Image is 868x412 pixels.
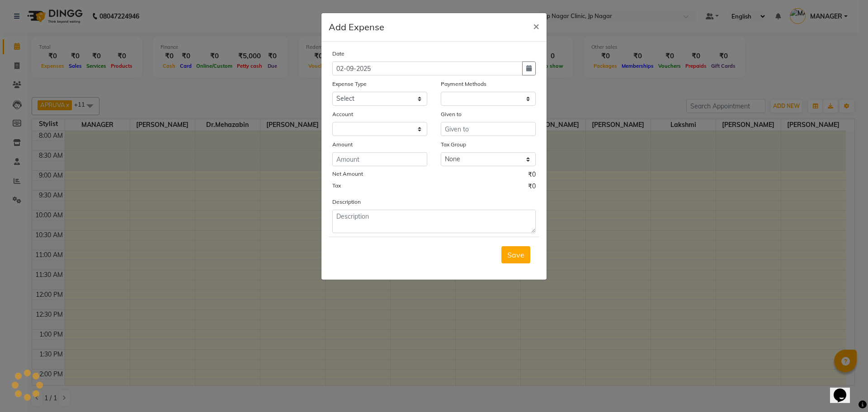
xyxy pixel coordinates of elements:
[501,246,530,263] button: Save
[332,198,361,206] label: Description
[441,140,466,149] label: Tax Group
[441,110,462,118] label: Given to
[332,152,427,166] input: Amount
[533,19,539,33] span: ×
[830,376,859,403] iframe: chat widget
[332,80,367,88] label: Expense Type
[528,182,536,193] span: ₹0
[329,20,384,34] h5: Add Expense
[441,80,486,88] label: Payment Methods
[332,170,363,178] label: Net Amount
[507,250,524,259] span: Save
[526,13,547,38] button: Close
[441,122,536,136] input: Given to
[528,170,536,182] span: ₹0
[332,110,353,118] label: Account
[332,50,344,58] label: Date
[332,140,353,149] label: Amount
[332,182,341,190] label: Tax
